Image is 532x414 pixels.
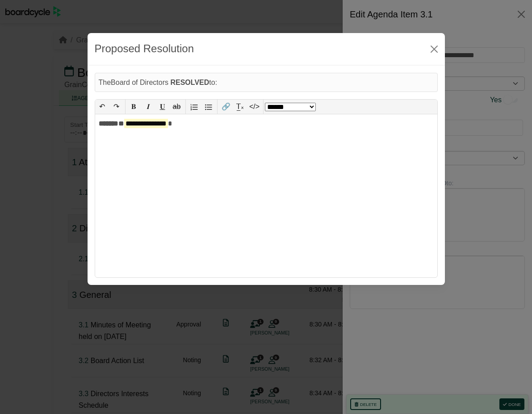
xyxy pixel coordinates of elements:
[173,103,181,110] s: ab
[155,100,170,114] button: 𝐔
[95,73,438,92] div: The Board of Directors to:
[95,40,194,57] div: Proposed Resolution
[427,42,441,56] button: Close
[109,100,124,114] button: ↷
[160,103,165,110] span: 𝐔
[201,100,216,114] button: Bullet list
[233,100,247,114] button: T̲ₓ
[141,100,155,114] button: 𝑰
[219,100,233,114] button: 🔗
[170,100,184,114] button: ab
[247,100,262,114] button: </>
[187,100,201,114] button: Numbered list
[127,100,141,114] button: 𝐁
[95,100,109,114] button: ↶
[170,79,209,86] b: RESOLVED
